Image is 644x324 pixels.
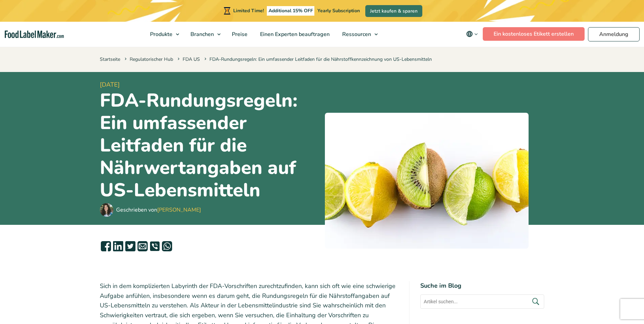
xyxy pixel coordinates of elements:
[230,31,248,38] span: Preise
[588,27,640,41] a: Anmeldung
[483,27,585,41] a: Ein kostenloses Etikett erstellen
[226,22,252,47] a: Preise
[420,281,544,290] h4: Suche im Blog
[258,31,330,38] span: Einen Experten beauftragen
[130,56,173,62] a: Regulatorischer Hub
[365,5,422,17] a: Jetzt kaufen & sparen
[116,206,201,214] div: Geschrieben von
[157,206,201,214] a: [PERSON_NAME]
[184,22,224,47] a: Branchen
[317,7,360,14] span: Yearly Subscription
[100,203,113,217] img: Maria Abi Hanna - Lebensmittel-Etikettenmacherin
[254,22,334,47] a: Einen Experten beauftragen
[100,89,319,201] h1: FDA-Rundungsregeln: Ein umfassender Leitfaden für die Nährwertangaben auf US-Lebensmitteln
[203,56,432,62] span: FDA-Rundungsregeln: Ein umfassender Leitfaden für die Nährstoffkennzeichnung von US-Lebensmitteln
[340,31,372,38] span: Ressourcen
[267,6,315,16] span: Additional 15% OFF
[148,31,173,38] span: Produkte
[336,22,381,47] a: Ressourcen
[188,31,215,38] span: Branchen
[144,22,183,47] a: Produkte
[100,80,319,89] span: [DATE]
[420,294,544,309] input: Artikel suchen...
[100,56,120,62] a: Startseite
[183,56,200,62] a: FDA US
[233,7,264,14] span: Limited Time!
